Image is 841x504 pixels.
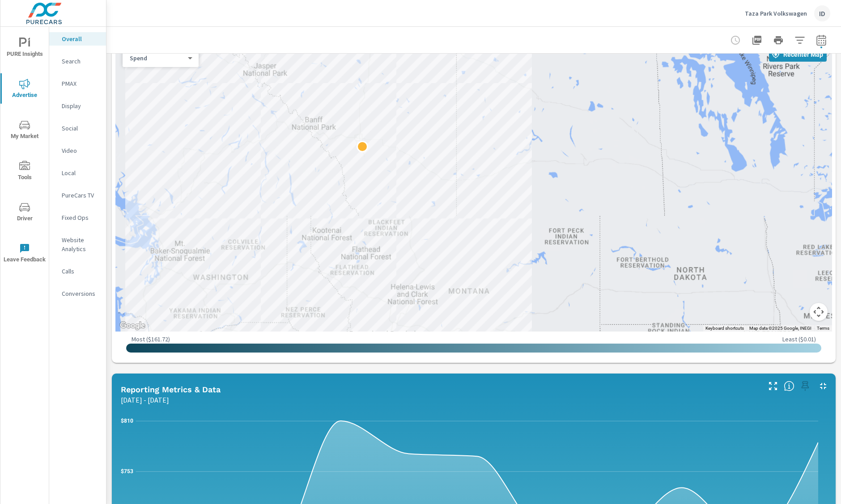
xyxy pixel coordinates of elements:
p: Overall [62,34,99,43]
div: Website Analytics [49,233,106,256]
p: Video [62,146,99,155]
p: [DATE] - [DATE] [121,395,169,405]
p: Display [62,101,99,110]
div: Conversions [49,287,106,300]
div: Video [49,144,106,157]
span: Driver [3,202,46,224]
a: Open this area in Google Maps (opens a new window) [118,320,147,332]
div: nav menu [0,27,49,273]
div: Display [49,99,106,113]
span: Map data ©2025 Google, INEGI [749,326,811,331]
text: $810 [121,418,133,424]
img: Google [118,320,147,332]
p: Local [62,168,99,177]
div: Overall [49,32,106,46]
button: Minimize Widget [816,379,830,393]
div: Social [49,122,106,135]
div: Search [49,55,106,68]
h5: Reporting Metrics & Data [121,385,221,394]
button: "Export Report to PDF" [748,31,766,49]
div: ID [814,5,830,21]
div: PMAX [49,77,106,90]
p: Least ( $0.01 ) [782,335,816,343]
p: PMAX [62,79,99,88]
div: Local [49,166,106,180]
p: Spend [130,54,184,62]
button: Select Date Range [812,31,830,49]
button: Keyboard shortcuts [705,325,744,332]
text: $753 [121,468,133,475]
p: Fixed Ops [62,213,99,222]
p: Conversions [62,289,99,298]
span: Recenter Map [773,50,823,59]
p: Website Analytics [62,235,99,253]
div: Fixed Ops [49,211,106,224]
button: Recenter Map [769,47,827,62]
span: My Market [3,120,46,142]
button: Print Report [769,31,787,49]
p: PureCars TV [62,191,99,200]
span: Understand performance data overtime and see how metrics compare to each other. [784,381,794,391]
button: Make Fullscreen [766,379,780,393]
button: Apply Filters [791,31,809,49]
span: Leave Feedback [3,243,46,265]
div: Spend [123,54,191,63]
a: Terms (opens in new tab) [817,326,829,331]
span: Select a preset date range to save this widget [798,379,812,393]
button: Map camera controls [810,303,828,321]
div: PureCars TV [49,189,106,202]
span: Tools [3,161,46,183]
div: Calls [49,265,106,278]
p: Calls [62,267,99,276]
p: Most ( $161.72 ) [132,335,170,343]
p: Social [62,124,99,133]
span: Advertise [3,79,46,101]
p: Taza Park Volkswagen [745,9,807,17]
span: PURE Insights [3,38,46,59]
p: Search [62,57,99,66]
